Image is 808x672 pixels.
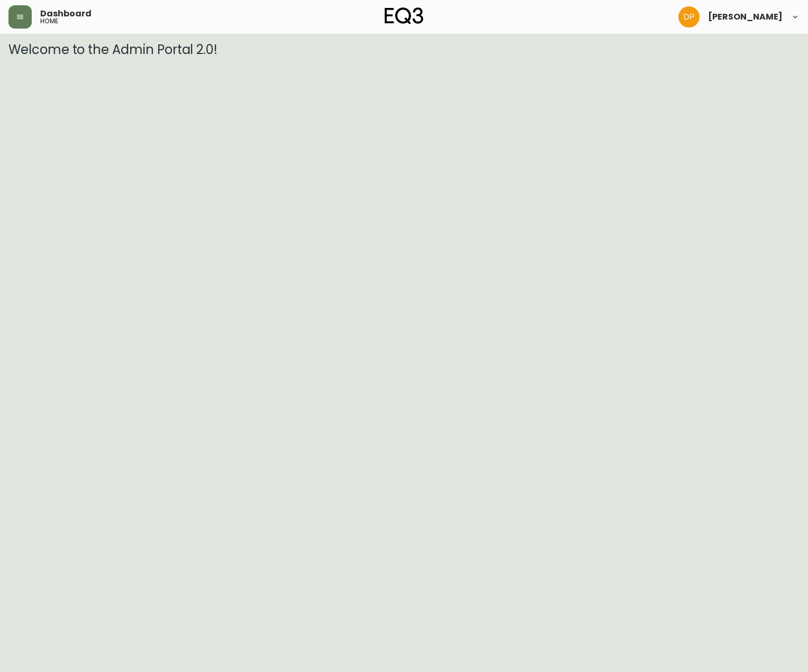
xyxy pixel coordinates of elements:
[8,42,800,57] h3: Welcome to the Admin Portal 2.0!
[40,18,58,24] h5: home
[708,13,783,21] span: [PERSON_NAME]
[678,6,700,28] img: b0154ba12ae69382d64d2f3159806b19
[40,10,92,18] span: Dashboard
[385,7,424,24] img: logo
